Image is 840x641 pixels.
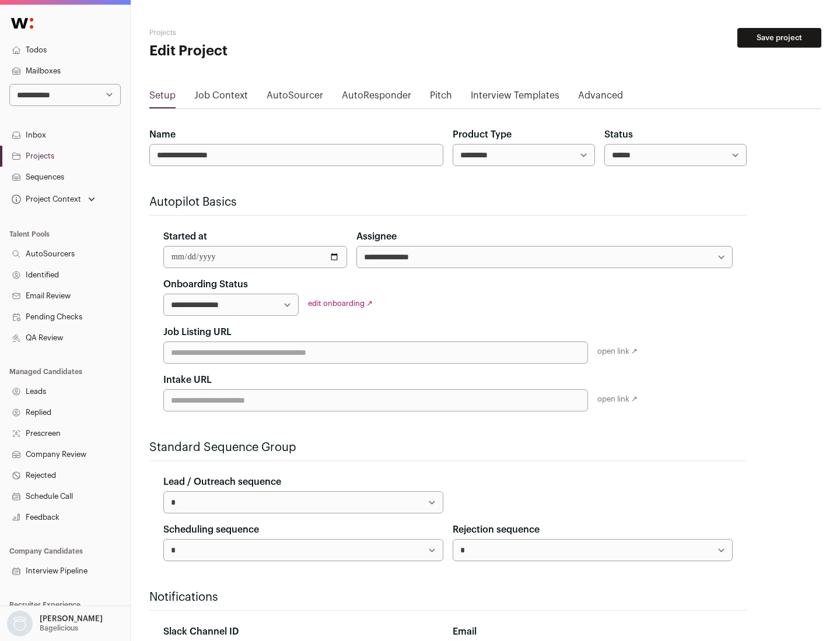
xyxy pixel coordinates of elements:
[9,195,81,204] div: Project Context
[149,28,373,37] h2: Projects
[453,128,512,142] label: Product Type
[9,191,97,207] button: Open dropdown
[194,89,248,107] a: Job Context
[40,614,103,624] p: [PERSON_NAME]
[149,589,747,605] h2: Notifications
[163,373,212,387] label: Intake URL
[40,624,78,633] p: Bagelicious
[163,325,232,339] label: Job Listing URL
[5,611,105,636] button: Open dropdown
[453,625,733,639] div: Email
[149,89,176,107] a: Setup
[5,12,40,35] img: Wellfound
[163,625,239,639] label: Slack Channel ID
[308,300,373,307] a: edit onboarding ↗
[267,89,323,107] a: AutoSourcer
[471,89,559,107] a: Interview Templates
[163,523,259,537] label: Scheduling sequence
[578,89,623,107] a: Advanced
[342,89,411,107] a: AutoResponder
[7,611,33,636] img: nopic.png
[163,230,207,244] label: Started at
[737,28,821,48] button: Save project
[149,42,373,61] h1: Edit Project
[149,128,176,142] label: Name
[453,523,540,537] label: Rejection sequence
[356,230,397,244] label: Assignee
[430,89,452,107] a: Pitch
[149,439,747,456] h2: Standard Sequence Group
[604,128,633,142] label: Status
[149,194,747,210] h2: Autopilot Basics
[163,475,281,489] label: Lead / Outreach sequence
[163,277,248,291] label: Onboarding Status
